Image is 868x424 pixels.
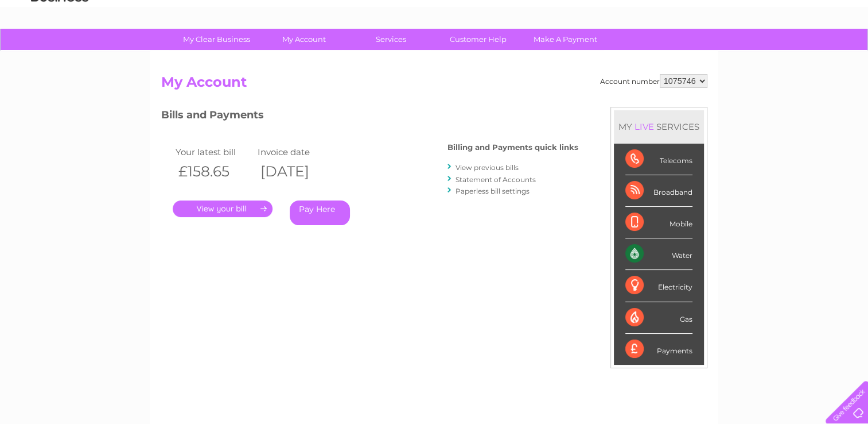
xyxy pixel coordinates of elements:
h4: Billing and Payments quick links [447,143,578,152]
div: Mobile [625,207,692,238]
div: LIVE [632,121,656,132]
a: My Account [256,29,351,50]
div: Electricity [625,270,692,302]
a: 0333 014 3131 [652,6,731,20]
a: Telecoms [727,49,761,57]
a: My Clear Business [169,29,264,50]
a: Contact [792,49,820,57]
td: Your latest bill [173,144,255,160]
a: Pay Here [290,201,350,225]
div: Clear Business is a trading name of Verastar Limited (registered in [GEOGRAPHIC_DATA] No. 3667643... [164,6,706,56]
a: Log out [830,49,857,57]
div: Gas [625,302,692,334]
a: Statement of Accounts [456,175,536,184]
a: View previous bills [456,163,519,172]
h3: Bills and Payments [161,107,578,127]
th: [DATE] [255,160,337,183]
a: Blog [768,49,785,57]
a: . [173,201,273,217]
div: Water [625,238,692,270]
div: Account number [600,74,707,88]
div: MY SERVICES [614,110,704,143]
div: Payments [625,334,692,365]
a: Make A Payment [518,29,613,50]
th: £158.65 [173,160,255,183]
td: Invoice date [255,144,337,160]
div: Broadband [625,175,692,207]
h2: My Account [161,74,707,96]
img: logo.png [30,30,89,65]
div: Telecoms [625,144,692,175]
a: Services [344,29,438,50]
a: Energy [695,49,720,57]
a: Water [666,49,688,57]
a: Paperless bill settings [456,187,530,195]
a: Customer Help [431,29,526,50]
